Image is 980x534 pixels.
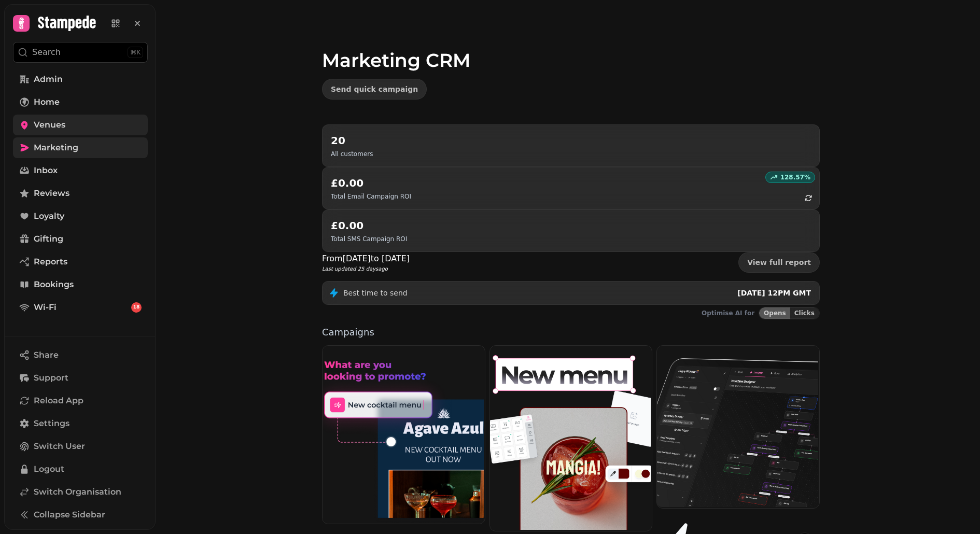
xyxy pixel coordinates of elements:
[13,459,148,480] button: Logout
[13,251,148,272] a: Reports
[34,187,69,200] span: Reviews
[13,345,148,366] button: Share
[13,504,148,525] button: Collapse Sidebar
[34,417,69,430] span: Settings
[331,86,418,93] span: Send quick campaign
[34,233,63,245] span: Gifting
[322,79,427,100] button: Send quick campaign
[800,189,817,207] button: refresh
[656,345,818,507] img: Workflows (beta)
[322,328,820,337] p: Campaigns
[13,482,148,502] a: Switch Organisation
[34,119,65,131] span: Venues
[13,160,148,181] a: Inbox
[759,307,790,319] button: Opens
[331,176,411,190] h2: £0.00
[34,73,63,86] span: Admin
[34,463,64,475] span: Logout
[790,307,819,319] button: Clicks
[34,486,121,498] span: Switch Organisation
[13,413,148,434] a: Settings
[780,173,810,181] p: 128.57 %
[133,304,140,311] span: 18
[322,265,410,273] p: Last updated 25 days ago
[794,310,815,316] span: Clicks
[13,390,148,411] button: Reload App
[321,345,484,523] img: Quick Campaign
[13,368,148,388] button: Support
[702,309,754,317] p: Optimise AI for
[34,301,57,314] span: Wi-Fi
[13,206,148,227] a: Loyalty
[34,142,78,154] span: Marketing
[34,372,68,384] span: Support
[13,229,148,249] a: Gifting
[331,150,373,158] p: All customers
[34,509,105,521] span: Collapse Sidebar
[738,252,820,273] a: View full report
[322,252,410,265] p: From [DATE] to [DATE]
[13,92,148,113] a: Home
[13,274,148,295] a: Bookings
[34,395,83,407] span: Reload App
[331,133,373,148] h2: 20
[34,164,58,177] span: Inbox
[34,440,85,453] span: Switch User
[13,137,148,158] a: Marketing
[13,183,148,204] a: Reviews
[34,256,67,268] span: Reports
[13,115,148,135] a: Venues
[32,46,61,59] p: Search
[737,289,811,297] span: [DATE] 12PM GMT
[34,278,74,291] span: Bookings
[13,42,148,63] button: Search⌘K
[343,288,408,298] p: Best time to send
[13,297,148,318] a: Wi-Fi18
[764,310,786,316] span: Opens
[34,210,64,222] span: Loyalty
[34,349,59,361] span: Share
[128,47,143,58] div: ⌘K
[331,192,411,201] p: Total Email Campaign ROI
[13,69,148,90] a: Admin
[331,218,407,233] h2: £0.00
[13,436,148,457] button: Switch User
[489,345,651,530] img: Email
[322,25,820,71] h1: Marketing CRM
[331,235,407,243] p: Total SMS Campaign ROI
[34,96,60,108] span: Home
